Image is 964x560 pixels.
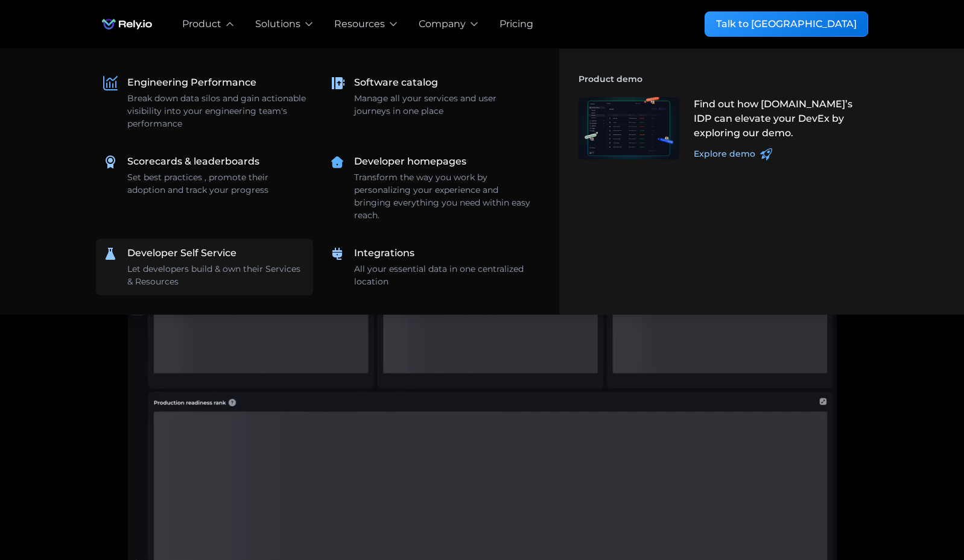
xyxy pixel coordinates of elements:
div: All your essential data in one centralized location [354,263,533,288]
div: Find out how [DOMAIN_NAME]’s IDP can elevate your DevEx by exploring our demo. [694,97,861,140]
div: Break down data silos and gain actionable visibility into your engineering team's performance [127,92,306,130]
div: Solutions [255,17,300,31]
a: Scorecards & leaderboardsSet best practices , promote their adoption and track your progress [96,147,313,204]
a: Talk to [GEOGRAPHIC_DATA] [705,11,868,37]
div: Transform the way you work by personalizing your experience and bringing everything you need with... [354,171,533,222]
div: Set best practices , promote their adoption and track your progress [127,171,306,197]
a: Developer homepagesTransform the way you work by personalizing your experience and bringing every... [323,147,540,229]
div: Scorecards & leaderboards [127,154,259,169]
iframe: Chatbot [884,480,947,543]
div: Software catalog [354,75,438,90]
div: Developer homepages [354,154,466,169]
div: Developer Self Service [127,246,236,260]
h4: Product demo [579,68,868,90]
div: Product [182,17,221,31]
div: Talk to [GEOGRAPHIC_DATA] [716,17,857,31]
img: Rely.io logo [96,12,158,36]
a: Pricing [499,17,533,31]
div: Explore demo [694,148,755,160]
a: home [96,12,158,36]
div: Engineering Performance [127,75,256,90]
div: Resources [334,17,385,31]
a: Find out how [DOMAIN_NAME]’s IDP can elevate your DevEx by exploring our demo.Explore demo [571,90,868,168]
div: Integrations [354,246,414,260]
div: Let developers build & own their Services & Resources [127,263,306,288]
div: Manage all your services and user journeys in one place [354,92,533,118]
div: Company [419,17,466,31]
a: Developer Self ServiceLet developers build & own their Services & Resources [96,239,313,295]
a: Engineering PerformanceBreak down data silos and gain actionable visibility into your engineering... [96,68,313,137]
a: IntegrationsAll your essential data in one centralized location [323,239,540,295]
a: Software catalogManage all your services and user journeys in one place [323,68,540,125]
